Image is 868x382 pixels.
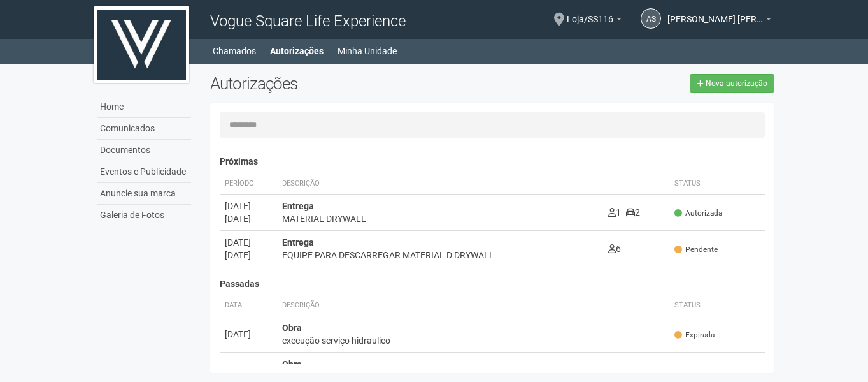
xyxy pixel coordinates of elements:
div: MATERIAL DRYWALL [282,212,598,225]
span: 6 [608,244,621,254]
div: [DATE] [225,249,272,261]
h2: Autorizações [210,74,483,93]
h4: Próximas [220,157,765,166]
div: [DATE] [225,200,272,212]
div: EQUIPE PARA DESCARREGAR MATERIAL D DRYWALL [282,249,598,261]
th: Período [220,173,277,195]
span: Pendente [674,244,718,255]
strong: Entrega [282,201,314,211]
a: Chamados [213,42,256,60]
strong: Obra [282,359,302,369]
a: Loja/SS116 [567,16,622,26]
span: 1 [608,207,621,217]
th: Data [220,295,277,316]
span: Autorizada [674,208,722,219]
img: logo.jpg [94,6,189,83]
span: Expirada [674,330,715,341]
div: [DATE] [225,236,272,249]
th: Status [669,173,765,195]
span: andre silva de castro [667,2,763,24]
span: Loja/SS116 [567,2,613,24]
a: Home [97,96,191,118]
span: Nova autorização [706,79,767,88]
a: Comunicados [97,118,191,140]
div: execução serviço hidraulico [282,334,665,347]
span: Vogue Square Life Experience [210,12,406,30]
th: Descrição [277,173,603,195]
strong: Obra [282,323,302,333]
a: Galeria de Fotos [97,205,191,226]
h4: Passadas [220,279,765,289]
span: 2 [626,207,640,217]
a: Eventos e Publicidade [97,161,191,183]
a: [PERSON_NAME] [PERSON_NAME] [667,16,771,26]
a: Minha Unidade [338,42,397,60]
th: Status [669,295,765,316]
div: [DATE] [225,328,272,341]
strong: Entrega [282,237,314,247]
th: Descrição [277,295,670,316]
div: [DATE] [225,212,272,225]
a: Autorizações [270,42,324,60]
a: Anuncie sua marca [97,183,191,205]
a: Documentos [97,140,191,161]
a: as [641,8,661,29]
a: Nova autorização [690,74,774,93]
